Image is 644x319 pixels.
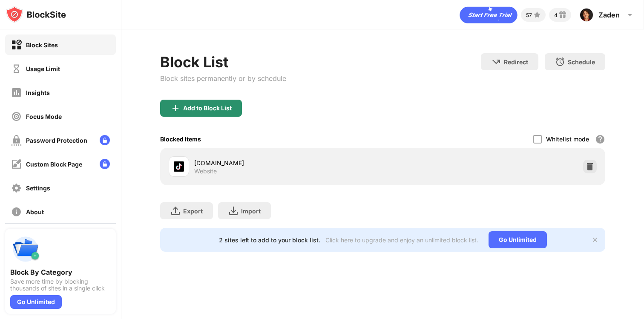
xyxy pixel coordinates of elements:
div: Save more time by blocking thousands of sites in a single click [10,278,111,292]
img: lock-menu.svg [100,159,110,169]
div: Website [194,167,217,175]
div: Schedule [568,58,595,66]
div: Go Unlimited [489,231,547,248]
div: Password Protection [26,137,87,144]
img: insights-off.svg [11,87,22,98]
img: time-usage-off.svg [11,63,22,74]
img: logo-blocksite.svg [6,6,66,23]
img: reward-small.svg [558,10,568,20]
img: push-categories.svg [10,234,41,264]
img: password-protection-off.svg [11,135,22,146]
div: Import [241,207,261,215]
div: 4 [554,12,558,18]
div: Insights [26,89,50,96]
div: Block By Category [10,268,111,276]
img: block-on.svg [11,40,22,50]
div: Zaden [598,11,620,19]
div: 2 sites left to add to your block list. [219,236,320,244]
img: ACg8ocJlkqDhYYrKKF6bxFEFMrrMyyJU0ielx3ewZP3SW2rSE7JjcNMBfw=s96-c [580,8,593,22]
div: Block sites permanently or by schedule [160,74,286,83]
div: Go Unlimited [10,295,62,309]
div: Redirect [504,58,528,66]
div: animation [460,6,517,23]
div: Blocked Items [160,135,201,143]
img: customize-block-page-off.svg [11,159,22,170]
div: Click here to upgrade and enjoy an unlimited block list. [325,236,478,244]
div: Whitelist mode [546,135,589,143]
img: points-small.svg [532,10,542,20]
img: favicons [174,161,184,172]
div: Focus Mode [26,113,62,120]
img: x-button.svg [592,236,598,243]
div: [DOMAIN_NAME] [194,158,383,167]
img: lock-menu.svg [100,135,110,145]
div: Block Sites [26,41,58,49]
div: 57 [526,12,532,18]
div: Add to Block List [183,105,232,112]
div: Export [183,207,203,215]
div: Settings [26,184,50,192]
img: about-off.svg [11,207,22,217]
div: Usage Limit [26,65,60,72]
div: Block List [160,53,286,71]
img: focus-off.svg [11,111,22,122]
img: settings-off.svg [11,183,22,193]
div: About [26,208,44,216]
div: Custom Block Page [26,161,82,168]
